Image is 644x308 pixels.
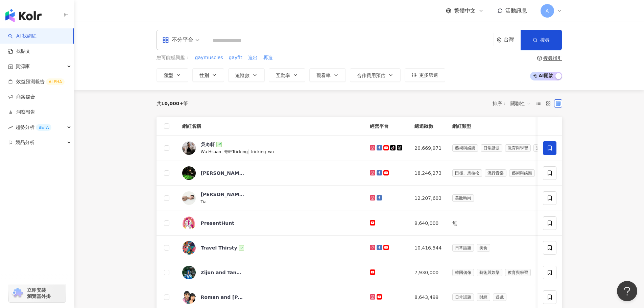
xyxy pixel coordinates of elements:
[182,166,196,180] img: KOL Avatar
[537,56,542,61] span: question-circle
[452,269,474,276] span: 韓國偶像
[182,241,196,255] img: KOL Avatar
[493,293,506,301] span: 遊戲
[162,37,169,43] span: appstore
[350,68,401,82] button: 合作費用預估
[419,72,438,78] span: 更多篩選
[9,284,66,302] a: chrome extension立即安裝 瀏覽器外掛
[182,191,359,205] a: KOL Avatar[PERSON_NAME]Tia
[8,109,35,116] a: 洞察報告
[224,149,248,154] span: 奇軒Tricking
[182,216,359,230] a: KOL AvatarPresentHunt
[452,169,482,177] span: 田徑、馬拉松
[182,290,196,304] img: KOL Avatar
[409,186,447,211] td: 12,207,603
[235,73,249,78] span: 追蹤數
[11,288,24,299] img: chrome extension
[269,68,305,82] button: 互動率
[251,149,274,154] span: tricking_wu
[248,149,251,154] span: |
[157,68,188,82] button: 類型
[452,194,474,202] span: 美妝時尚
[201,149,221,154] span: Wu Hsuan
[409,211,447,236] td: 9,640,000
[182,241,359,255] a: KOL AvatarTravel Thirsty
[182,216,196,230] img: KOL Avatar
[409,260,447,285] td: 7,930,000
[452,144,478,152] span: 藝術與娛樂
[229,54,242,61] span: gayfit
[182,166,359,180] a: KOL Avatar[PERSON_NAME] [PERSON_NAME]
[195,54,223,61] span: gaymuscles
[505,144,531,152] span: 教育與學習
[157,54,190,61] span: 您可能感興趣：
[477,293,490,301] span: 財經
[540,37,550,43] span: 搜尋
[248,54,258,61] span: 造出
[477,244,490,252] span: 美食
[510,98,531,109] span: 關聯性
[228,68,265,82] button: 追蹤數
[409,117,447,136] th: 總追蹤數
[192,68,224,82] button: 性別
[201,294,245,301] div: Roman and [PERSON_NAME]
[452,219,594,227] div: 無
[485,169,506,177] span: 流行音樂
[504,37,521,43] div: 台灣
[8,94,35,100] a: 商案媒合
[447,117,600,136] th: 網紅類型
[201,141,215,148] div: 吳奇軒
[201,199,207,204] span: Tia
[221,149,224,154] span: |
[229,54,243,62] button: gayfit
[409,161,447,186] td: 18,246,273
[157,101,188,106] div: 共 筆
[546,7,549,15] span: A
[164,73,173,78] span: 類型
[276,73,290,78] span: 互動率
[533,144,547,152] span: 運動
[162,34,193,45] div: 不分平台
[405,68,445,82] button: 更多篩選
[509,169,535,177] span: 藝術與娛樂
[248,54,258,62] button: 造出
[16,135,34,150] span: 競品分析
[8,125,13,130] span: rise
[201,269,245,276] div: Zijun and Tang San
[543,55,562,61] div: 搜尋指引
[309,68,346,82] button: 觀看率
[409,236,447,260] td: 10,416,544
[477,269,502,276] span: 藝術與娛樂
[199,73,209,78] span: 性別
[8,33,37,40] a: searchAI 找網紅
[195,54,223,62] button: gaymuscles
[16,59,30,74] span: 資源庫
[201,220,235,227] div: PresentHunt
[481,144,502,152] span: 日常話題
[5,9,42,22] img: logo
[617,281,637,301] iframe: Help Scout Beacon - Open
[263,54,273,61] span: 再造
[27,287,51,299] span: 立即安裝 瀏覽器外掛
[182,141,196,155] img: KOL Avatar
[8,48,30,55] a: 找貼文
[493,98,534,109] div: 排序：
[521,30,562,50] button: 搜尋
[177,117,365,136] th: 網紅名稱
[8,78,65,85] a: 效益預測報告ALPHA
[263,54,273,62] button: 再造
[409,136,447,161] td: 20,669,971
[201,244,237,251] div: Travel Thirsty
[497,38,502,43] span: environment
[505,269,531,276] span: 教育與學習
[201,170,245,176] div: [PERSON_NAME] [PERSON_NAME]
[201,191,245,198] div: [PERSON_NAME]
[182,141,359,155] a: KOL Avatar吳奇軒Wu Hsuan|奇軒Tricking|tricking_wu
[36,124,51,131] div: BETA
[316,73,331,78] span: 觀看率
[364,117,409,136] th: 經營平台
[161,101,184,106] span: 10,000+
[454,7,476,15] span: 繁體中文
[16,120,51,135] span: 趨勢分析
[505,7,527,14] span: 活動訊息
